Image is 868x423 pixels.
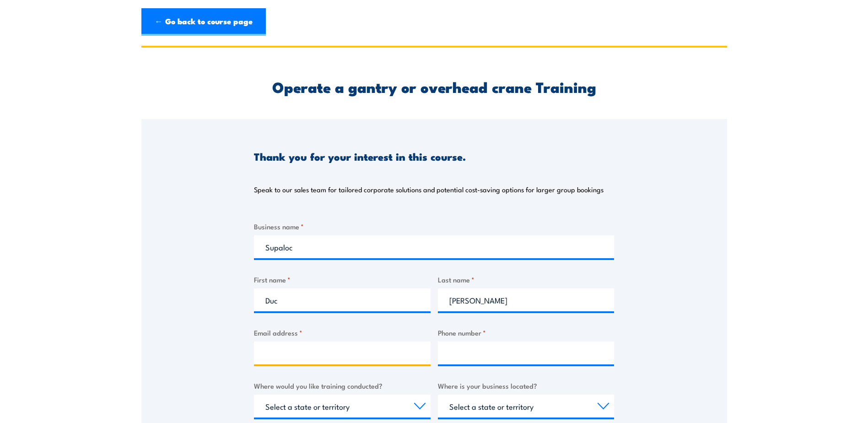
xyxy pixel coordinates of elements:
[254,151,466,162] h3: Thank you for your interest in this course.
[254,380,431,391] label: Where would you like training conducted?
[254,274,431,285] label: First name
[254,221,614,232] label: Business name
[141,8,266,36] a: ← Go back to course page
[254,185,604,194] p: Speak to our sales team for tailored corporate solutions and potential cost-saving options for la...
[254,327,431,338] label: Email address
[438,274,615,285] label: Last name
[438,380,615,391] label: Where is your business located?
[438,327,615,338] label: Phone number
[254,80,614,93] h2: Operate a gantry or overhead crane Training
